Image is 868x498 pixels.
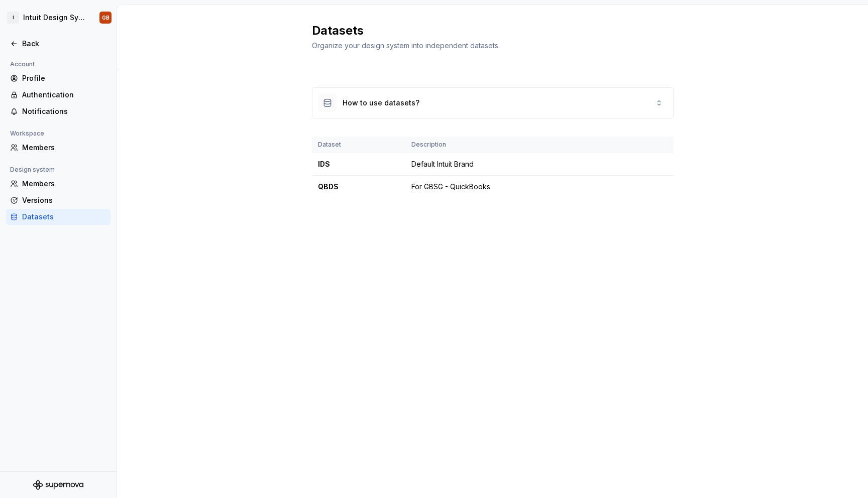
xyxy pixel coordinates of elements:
div: Account [6,58,39,70]
div: How to use datasets? [343,98,419,108]
td: For GBSG - QuickBooks [405,176,674,198]
div: Notifications [22,106,106,116]
a: Datasets [6,209,111,225]
td: Default Intuit Brand [405,153,674,176]
div: I [7,12,19,24]
div: GB [102,14,110,22]
div: Members [22,143,106,153]
a: Back [6,36,111,52]
a: Profile [6,70,111,86]
th: Description [405,137,674,153]
button: IIntuit Design SystemGB [2,7,115,29]
a: Versions [6,192,111,208]
h2: Datasets [312,23,662,39]
div: Profile [22,73,106,83]
div: Members [22,179,106,189]
svg: Supernova Logo [33,480,83,490]
div: Versions [22,195,106,205]
a: Members [6,140,111,156]
th: Dataset [312,137,405,153]
a: Authentication [6,87,111,103]
div: Back [22,39,106,49]
span: Organize your design system into independent datasets. [312,41,500,50]
div: Design system [6,164,59,176]
div: Datasets [22,212,106,222]
div: Workspace [6,128,48,140]
div: Intuit Design System [23,13,87,23]
a: Members [6,176,111,192]
div: Authentication [22,90,106,100]
a: Notifications [6,103,111,119]
div: IDS [318,159,399,169]
div: QBDS [318,182,399,192]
